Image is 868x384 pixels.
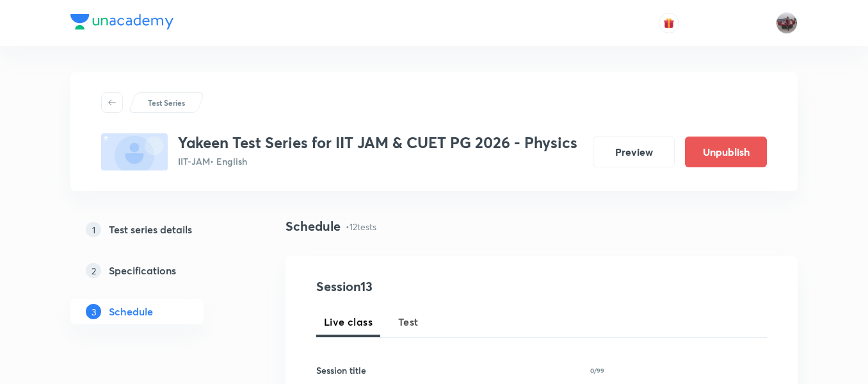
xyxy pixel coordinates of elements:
[109,222,192,237] h5: Test series details
[148,97,185,108] p: Test Series
[70,258,245,283] a: 2Specifications
[593,137,675,167] button: Preview
[346,220,376,233] p: • 12 tests
[285,217,341,236] h4: Schedule
[776,12,798,34] img: amirhussain Hussain
[178,154,577,168] p: IIT-JAM • English
[109,263,176,278] h5: Specifications
[86,222,101,237] p: 1
[86,304,101,319] p: 3
[316,277,550,296] h4: Session 13
[398,314,419,330] span: Test
[663,17,675,29] img: avatar
[590,367,604,374] p: 0/99
[178,133,577,152] h3: Yakeen Test Series for IIT JAM & CUET PG 2026 - Physics
[70,14,173,29] img: Company Logo
[324,314,373,330] span: Live class
[70,14,173,33] a: Company Logo
[109,304,153,319] h5: Schedule
[101,133,168,171] img: fallback-thumbnail.png
[86,263,101,278] p: 2
[316,363,366,377] h6: Session title
[70,217,245,242] a: 1Test series details
[685,137,767,167] button: Unpublish
[659,13,679,33] button: avatar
